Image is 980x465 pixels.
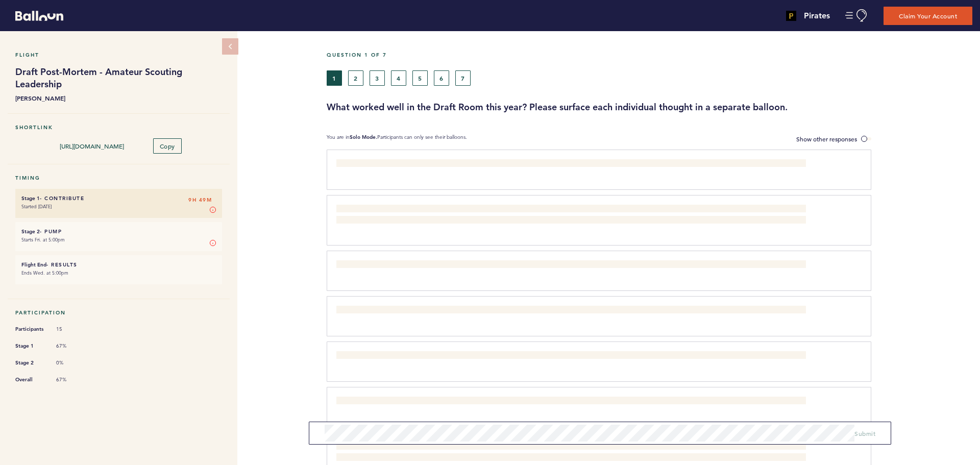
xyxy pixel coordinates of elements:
[153,138,182,154] button: Copy
[884,7,972,25] button: Claim Your Account
[455,70,471,86] button: 7
[854,429,875,437] span: Submit
[15,175,222,181] h5: Timing
[15,93,222,103] b: [PERSON_NAME]
[21,195,216,202] h6: - Contribute
[160,142,175,150] span: Copy
[348,70,363,86] button: 2
[434,70,449,86] button: 6
[336,398,552,406] span: Allowing the Area Scouts to present some of their “Plunder the Deep” players.
[188,195,212,205] span: 9H 49M
[21,195,40,202] small: Stage 1
[15,375,46,385] span: Overall
[336,160,674,168] span: I do think it is benificial to have the area supervisors in the room for the draft. I am glad tha...
[327,70,342,86] button: 1
[336,352,621,360] span: Having information flow upward from the Area Supervisors to the Regional Supervisors to Sr Leader...
[15,341,46,351] span: Stage 1
[15,309,222,316] h5: Participation
[327,134,467,144] p: You are in Participants can only see their balloons.
[21,228,216,235] h6: - Pump
[336,206,794,224] span: Getting exposure to the Model Interpretability Plots was very helpful in understanding where a pl...
[15,358,46,368] span: Stage 2
[56,326,87,333] span: 15
[15,11,63,21] svg: Balloon
[336,261,582,270] span: Getting “deeper” down the board was advantageous for our preparedness for early day 2.
[845,9,868,22] button: Manage Account
[412,70,428,86] button: 5
[56,359,87,366] span: 0%
[21,261,216,268] h6: - Results
[21,203,52,210] time: Started [DATE]
[336,307,749,315] span: The “Plunder the Deep” project – how it was formed and ultimately utilized put us in a great and ...
[15,52,222,58] h5: Flight
[15,324,46,334] span: Participants
[21,236,65,243] time: Starts Fri. at 5:00pm
[796,135,857,143] span: Show other responses
[21,261,46,268] small: Flight End
[56,342,87,350] span: 67%
[854,428,875,438] button: Submit
[327,101,972,113] h3: What worked well in the Draft Room this year? Please surface each individual thought in a separat...
[804,10,830,22] h4: Pirates
[15,124,222,131] h5: Shortlink
[350,134,377,140] b: Solo Mode.
[56,376,87,383] span: 67%
[21,270,68,276] time: Ends Wed. at 5:00pm
[21,228,40,235] small: Stage 2
[15,66,222,90] h1: Draft Post-Mortem - Amateur Scouting Leadership
[370,70,385,86] button: 3
[8,10,63,21] a: Balloon
[391,70,406,86] button: 4
[327,52,972,58] h5: Question 1 of 7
